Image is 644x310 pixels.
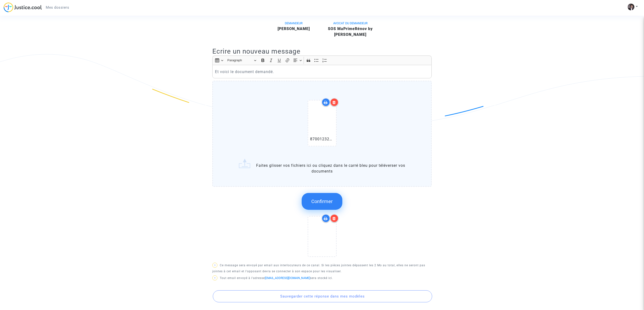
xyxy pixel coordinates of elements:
[214,277,216,279] span: ?
[302,193,342,210] button: Confirmer
[42,4,73,11] a: Mes dossiers
[212,56,432,65] div: Editor toolbar
[265,276,310,280] a: [EMAIL_ADDRESS][DOMAIN_NAME]
[212,262,432,274] p: Ce message sera envoyé par email aux interlocuteurs de ce canal. Si les pièces jointes dépassent ...
[212,47,432,56] h2: Ecrire un nouveau message
[278,26,310,31] b: [PERSON_NAME]
[213,290,432,302] button: Sauvegarder cette réponse dans mes modèles
[46,5,69,10] span: Mes dossiers
[227,57,252,63] span: Paragraph
[214,264,216,267] span: ?
[225,57,258,64] button: Paragraph
[212,65,432,78] div: Rich Text Editor, main
[212,275,432,281] p: Tout email envoyé à l'adresse sera stocké ici.
[311,198,333,204] span: Confirmer
[215,69,429,75] p: Et voici le document demandé.
[4,2,42,12] img: jc-logo.svg
[628,4,634,10] img: ACg8ocLxT-nHC1cOrlY4z3Th_R6pZ6hKUk63JggZDXJi7b8wrq29cd8=s96-c
[285,21,303,25] span: DEMANDEUR
[333,21,368,25] span: AVOCAT DU DEMANDEUR
[328,26,373,37] b: SOS MaPrimeRénov by [PERSON_NAME]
